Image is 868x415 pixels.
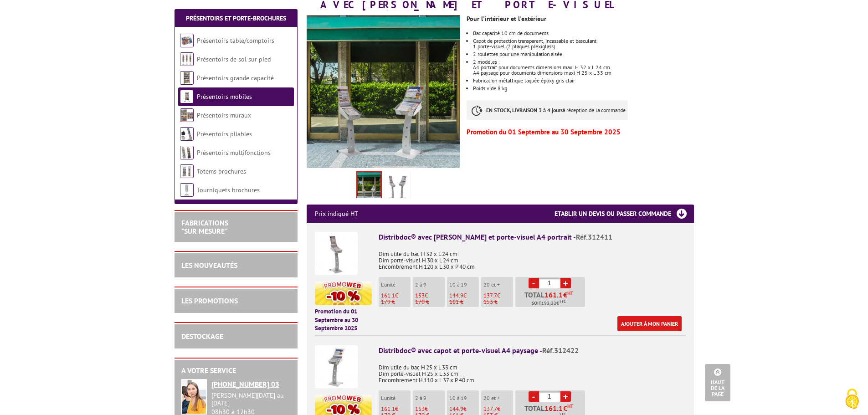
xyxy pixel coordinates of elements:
img: Présentoirs table/comptoirs [180,34,194,47]
p: Dim utile du bac H 25 x L 33 cm Dim porte-visuel H 25 x L 33 cm Encombrement H 110 x L 37 x P 40 cm [379,358,686,384]
span: 161.1 [544,405,563,412]
h2: A votre service [181,367,291,375]
p: 10 à 19 [449,395,479,401]
a: LES NOUVEAUTÉS [181,261,237,270]
h3: Etablir un devis ou passer commande [555,205,694,223]
span: € [563,291,567,298]
img: website_grey.svg [15,24,22,31]
li: Fabrication métallique laquée époxy gris clair [473,78,693,83]
img: tab_keywords_by_traffic_grey.svg [103,53,111,60]
strong: Pour l'intérieur et l'extérieur [467,15,546,23]
img: tab_domain_overview_orange.svg [37,53,44,60]
a: Présentoirs et Porte-brochures [186,14,286,22]
a: Ajouter à mon panier [617,316,682,331]
img: Distribdoc® avec capot et porte-visuel A4 paysage [315,345,358,388]
a: FABRICATIONS"Sur Mesure" [181,218,228,236]
a: LES PROMOTIONS [181,296,238,305]
li: Capot de protection transparent, incassable et basculant 1 porte-visuel (2 plaques plexiglass) [473,38,693,49]
img: widget-service.jpg [181,379,207,415]
div: Domaine: [DOMAIN_NAME] [24,24,103,31]
p: 20 et + [483,395,513,401]
img: Présentoirs mobiles [180,90,194,103]
span: 193,32 [541,300,556,307]
span: 161.1 [381,292,395,299]
img: Présentoirs multifonctions [180,146,194,159]
p: € [483,292,513,299]
img: Présentoirs de sol sur pied [180,52,194,66]
a: Présentoirs grande capacité [197,74,274,82]
strong: EN STOCK, LIVRAISON 3 à 4 jours [486,107,563,113]
a: DESTOCKAGE [181,332,223,341]
span: 137.7 [483,292,497,299]
p: 170 € [415,299,445,305]
img: Présentoirs grande capacité [180,71,194,85]
p: Dim utile du bac H 32 x L 24 cm Dim porte-visuel H 30 x L 24 cm Encombrement H 120 x L 30 x P 40 cm [379,245,686,270]
span: 137.7 [483,405,497,413]
a: Tourniquets brochures [197,186,260,194]
p: 10 à 19 [449,282,479,288]
span: 161.1 [544,291,563,298]
img: logo_orange.svg [15,15,22,22]
div: A4 paysage pour documents dimensions maxi H 25 x L 33 cm [473,70,693,76]
a: + [560,278,571,288]
tcxspan: Call +33 (0)1 46 81 33 03 via 3CX [211,379,279,389]
img: Tourniquets brochures [180,183,194,197]
img: distribdoc_avec_capot_porte_visuel_a4_portrait_paysage_312411_312422.jpg [307,15,460,169]
p: 153 € [483,299,513,305]
p: 20 et + [483,282,513,288]
div: [PERSON_NAME][DATE] au [DATE] [211,392,291,407]
a: + [560,391,571,402]
span: € [563,405,567,412]
img: Présentoirs muraux [180,108,194,122]
div: v 4.0.25 [26,15,45,22]
span: Réf.312422 [542,346,579,355]
p: à réception de la commande [467,100,628,120]
p: 161 € [449,299,479,305]
span: 144.9 [449,292,463,299]
p: € [483,406,513,412]
span: Soit € [532,300,566,307]
a: Haut de la page [705,364,730,401]
sup: HT [567,290,573,297]
p: Bac capacité 10 cm de documents [473,31,693,36]
img: presentoirs_mobiles_312411_1.jpg [386,173,408,201]
p: L'unité [381,395,411,401]
p: 179 € [381,299,411,305]
sup: TTC [559,299,566,304]
a: Présentoirs muraux [197,111,251,119]
span: 144.9 [449,405,463,413]
a: - [529,278,539,288]
img: Présentoirs pliables [180,127,194,141]
a: Présentoirs multifonctions [197,149,271,157]
button: Cookies (fenêtre modale) [836,384,868,415]
p: 2 à 9 [415,282,445,288]
img: promotion [315,282,372,305]
img: Totems brochures [180,164,194,178]
img: distribdoc_avec_capot_porte_visuel_a4_portrait_paysage_312411_312422.jpg [357,172,381,200]
span: Réf.312411 [576,232,612,241]
li: Poids vide 8 kg [473,86,693,91]
div: Mots-clés [113,54,139,60]
img: Distribdoc® avec capot et porte-visuel A4 portrait [315,232,358,275]
p: € [415,406,445,412]
span: 161.1 [381,405,395,413]
a: Présentoirs table/comptoirs [197,36,274,45]
div: A4 portrait pour documents dimensions maxi H 32 x L 24 cm [473,65,693,70]
p: € [449,292,479,299]
p: € [415,292,445,299]
div: Distribdoc® avec [PERSON_NAME] et porte-visuel A4 portrait - [379,232,686,242]
p: € [381,292,411,299]
a: Totems brochures [197,167,246,175]
p: € [449,406,479,412]
a: Présentoirs mobiles [197,92,252,101]
p: Total [518,291,585,307]
p: 2 à 9 [415,395,445,401]
span: 153 [415,405,425,413]
p: € [381,406,411,412]
img: Cookies (fenêtre modale) [841,388,863,410]
p: Promotion du 01 Septembre au 30 Septembre 2025 [315,307,372,333]
div: Distribdoc® avec capot et porte-visuel A4 paysage - [379,345,686,356]
li: 2 roulettes pour une manipulation aisée [473,51,693,57]
a: - [529,391,539,402]
div: 2 modèles : [473,59,693,65]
